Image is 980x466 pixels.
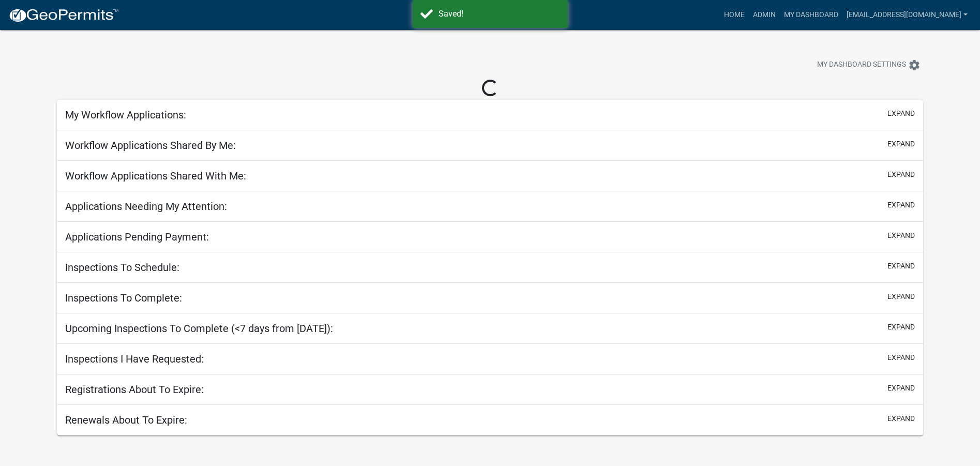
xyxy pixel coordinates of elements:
[887,169,915,180] button: expand
[65,414,187,426] h5: Renewals About To Expire:
[780,5,842,25] a: My Dashboard
[817,59,906,71] span: My Dashboard Settings
[887,230,915,241] button: expand
[65,170,246,182] h5: Workflow Applications Shared With Me:
[887,352,915,363] button: expand
[749,5,780,25] a: Admin
[65,261,179,274] h5: Inspections To Schedule:
[65,109,186,121] h5: My Workflow Applications:
[809,55,929,75] button: My Dashboard Settingssettings
[887,322,915,333] button: expand
[439,8,560,20] div: Saved!
[887,291,915,302] button: expand
[65,200,227,213] h5: Applications Needing My Attention:
[887,413,915,424] button: expand
[65,139,236,152] h5: Workflow Applications Shared By Me:
[65,383,204,396] h5: Registrations About To Expire:
[65,322,333,335] h5: Upcoming Inspections To Complete (<7 days from [DATE]):
[720,5,749,25] a: Home
[842,5,972,25] a: [EMAIL_ADDRESS][DOMAIN_NAME]
[65,231,209,243] h5: Applications Pending Payment:
[887,261,915,272] button: expand
[887,139,915,149] button: expand
[65,292,182,304] h5: Inspections To Complete:
[887,383,915,394] button: expand
[887,108,915,119] button: expand
[887,200,915,211] button: expand
[65,353,204,365] h5: Inspections I Have Requested:
[908,59,921,71] i: settings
